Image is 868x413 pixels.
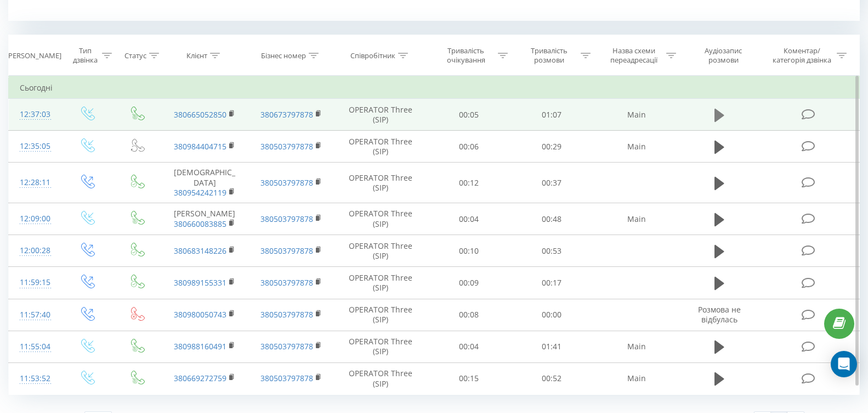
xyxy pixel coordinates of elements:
[260,141,313,152] a: 380503797878
[334,99,427,131] td: OPERATOR Three (SIP)
[334,299,427,331] td: OPERATOR Three (SIP)
[260,214,313,224] a: 380503797878
[174,219,226,229] a: 380660083885
[20,240,50,261] div: 12:00:28
[174,373,226,383] a: 380669272759
[831,351,857,377] div: Open Intercom Messenger
[260,177,313,188] a: 380503797878
[334,235,427,267] td: OPERATOR Three (SIP)
[260,309,313,320] a: 380503797878
[593,331,680,362] td: Main
[260,245,313,256] a: 380503797878
[334,267,427,299] td: OPERATOR Three (SIP)
[698,304,741,325] span: Розмова не відбулась
[260,277,313,288] a: 380503797878
[510,235,594,267] td: 00:53
[334,331,427,362] td: OPERATOR Three (SIP)
[161,203,248,235] td: [PERSON_NAME]
[427,235,510,267] td: 00:10
[174,141,226,152] a: 380984404715
[690,46,757,65] div: Аудіозапис розмови
[427,299,510,331] td: 00:08
[427,203,510,235] td: 00:04
[260,109,313,120] a: 380673797878
[20,304,50,326] div: 11:57:40
[334,362,427,394] td: OPERATOR Three (SIP)
[20,104,50,125] div: 12:37:03
[334,131,427,163] td: OPERATOR Three (SIP)
[770,46,834,65] div: Коментар/категорія дзвінка
[510,267,594,299] td: 00:17
[427,331,510,362] td: 00:04
[20,172,50,193] div: 12:28:11
[520,46,578,65] div: Тривалість розмови
[174,277,226,288] a: 380989155331
[186,51,207,60] div: Клієнт
[174,341,226,351] a: 380988160491
[427,99,510,131] td: 00:05
[334,203,427,235] td: OPERATOR Three (SIP)
[427,267,510,299] td: 00:09
[334,163,427,203] td: OPERATOR Three (SIP)
[261,51,306,60] div: Бізнес номер
[510,163,594,203] td: 00:37
[510,299,594,331] td: 00:00
[510,203,594,235] td: 00:48
[174,187,226,198] a: 380954242119
[260,373,313,383] a: 380503797878
[20,368,50,389] div: 11:53:52
[593,131,680,163] td: Main
[510,362,594,394] td: 00:52
[20,272,50,293] div: 11:59:15
[510,331,594,362] td: 01:41
[593,99,680,131] td: Main
[350,51,395,60] div: Співробітник
[6,51,61,60] div: [PERSON_NAME]
[71,46,99,65] div: Тип дзвінка
[20,136,50,157] div: 12:35:05
[510,131,594,163] td: 00:29
[161,163,248,203] td: [DEMOGRAPHIC_DATA]
[9,77,860,99] td: Сьогодні
[427,163,510,203] td: 00:12
[260,341,313,351] a: 380503797878
[20,208,50,230] div: 12:09:00
[437,46,495,65] div: Тривалість очікування
[174,109,226,120] a: 380665052850
[174,245,226,256] a: 380683148226
[605,46,663,65] div: Назва схеми переадресації
[593,362,680,394] td: Main
[593,203,680,235] td: Main
[174,309,226,320] a: 380980050743
[427,362,510,394] td: 00:15
[427,131,510,163] td: 00:06
[20,336,50,358] div: 11:55:04
[124,51,146,60] div: Статус
[510,99,594,131] td: 01:07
